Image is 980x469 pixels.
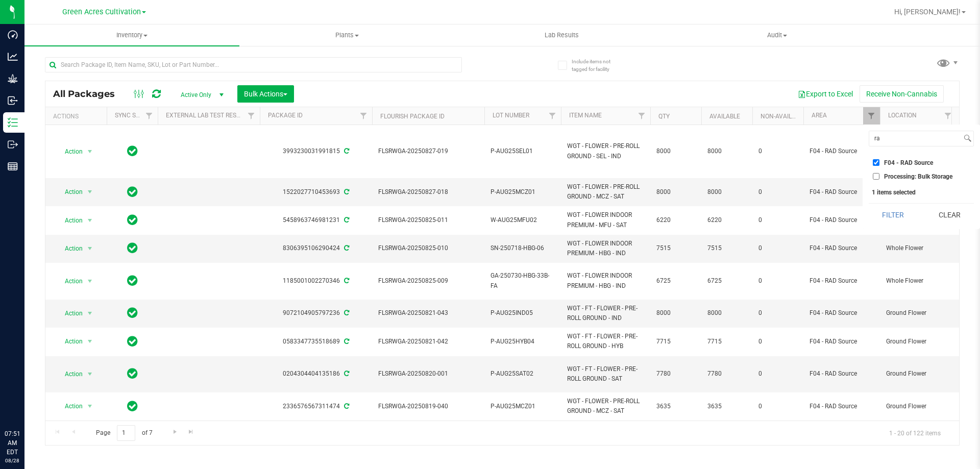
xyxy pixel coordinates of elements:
[127,334,138,349] span: In Sync
[567,239,644,258] span: WGT - FLOWER INDOOR PREMIUM - HBG - IND
[886,402,950,411] span: Ground Flower
[24,31,239,40] span: Inventory
[342,277,349,284] span: Sync from Compliance System
[873,159,879,166] input: F04 - RAD Source
[56,334,83,349] span: Action
[378,187,478,197] span: FLSRWGA-20250827-018
[810,337,874,347] span: F04 - RAD Source
[342,370,349,377] span: Sync from Compliance System
[670,31,884,40] span: Audit
[758,146,797,156] span: 0
[810,146,874,156] span: F04 - RAD Source
[378,215,478,225] span: FLSRWGA-20250825-011
[56,399,83,413] span: Action
[860,85,944,103] button: Receive Non-Cannabis
[378,402,478,411] span: FLSRWGA-20250819-040
[237,85,294,103] button: Bulk Actions
[884,160,933,166] span: F04 - RAD Source
[378,369,478,379] span: FLSRWGA-20250820-001
[863,107,880,125] a: Filter
[491,369,555,379] span: P-AUG25SAT02
[656,187,695,197] span: 8000
[342,216,349,224] span: Sync from Compliance System
[707,402,746,411] span: 3635
[567,182,644,202] span: WGT - FLOWER - PRE-ROLL GROUND - MCZ - SAT
[888,112,917,119] a: Location
[184,425,199,439] a: Go to the last page
[115,112,154,119] a: Sync Status
[670,24,885,46] a: Audit
[491,243,555,253] span: SN-250718-HBG-06
[810,187,874,197] span: F04 - RAD Source
[791,85,860,103] button: Export to Excel
[491,146,555,156] span: P-AUG25SEL01
[872,189,971,196] div: 1 items selected
[567,397,644,416] span: WGT - FLOWER - PRE-ROLL GROUND - MCZ - SAT
[491,271,555,290] span: GA-250730-HBG-33B-FA
[8,52,18,62] inline-svg: Analytics
[707,187,746,197] span: 8000
[656,308,695,318] span: 8000
[84,274,96,288] span: select
[258,337,374,347] div: 0583347735518689
[84,185,96,199] span: select
[567,271,644,290] span: WGT - FLOWER INDOOR PREMIUM - HBG - IND
[342,403,349,410] span: Sync from Compliance System
[707,369,746,379] span: 7780
[268,112,303,119] a: Package ID
[758,243,797,253] span: 0
[707,146,746,156] span: 8000
[758,402,797,411] span: 0
[127,185,138,199] span: In Sync
[8,139,18,150] inline-svg: Outbound
[56,274,83,288] span: Action
[707,215,746,225] span: 6220
[378,276,478,286] span: FLSRWGA-20250825-009
[491,402,555,411] span: P-AUG25MCZ01
[544,107,561,125] a: Filter
[5,429,20,457] p: 07:51 AM EDT
[491,215,555,225] span: W-AUG25MFU02
[258,276,374,286] div: 1185001002270346
[84,213,96,228] span: select
[656,215,695,225] span: 6220
[707,337,746,347] span: 7715
[84,306,96,320] span: select
[84,334,96,349] span: select
[886,369,950,379] span: Ground Flower
[810,402,874,411] span: F04 - RAD Source
[56,144,83,159] span: Action
[84,144,96,159] span: select
[658,113,670,120] a: Qty
[56,306,83,320] span: Action
[380,113,445,120] a: Flourish Package ID
[493,112,529,119] a: Lot Number
[567,304,644,323] span: WGT - FT - FLOWER - PRE-ROLL GROUND - IND
[940,107,957,125] a: Filter
[87,425,161,441] span: Page of 7
[810,276,874,286] span: F04 - RAD Source
[167,425,182,439] a: Go to the next page
[127,306,138,320] span: In Sync
[258,369,374,379] div: 0204304404135186
[454,24,669,46] a: Lab Results
[258,215,374,225] div: 5458963746981231
[567,210,644,230] span: WGT - FLOWER INDOOR PREMIUM - MFU - SAT
[378,308,478,318] span: FLSRWGA-20250821-043
[84,367,96,381] span: select
[355,107,372,125] a: Filter
[758,337,797,347] span: 0
[53,88,125,100] span: All Packages
[127,366,138,381] span: In Sync
[8,73,18,84] inline-svg: Grow
[24,24,239,46] a: Inventory
[491,308,555,318] span: P-AUG25IND05
[10,387,41,418] iframe: Resource center
[567,141,644,161] span: WGT - FLOWER - PRE-ROLL GROUND - SEL - IND
[810,369,874,379] span: F04 - RAD Source
[884,174,952,180] span: Processing: Bulk Storage
[707,243,746,253] span: 7515
[53,113,103,120] div: Actions
[258,146,374,156] div: 3993230031991815
[812,112,827,119] a: Area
